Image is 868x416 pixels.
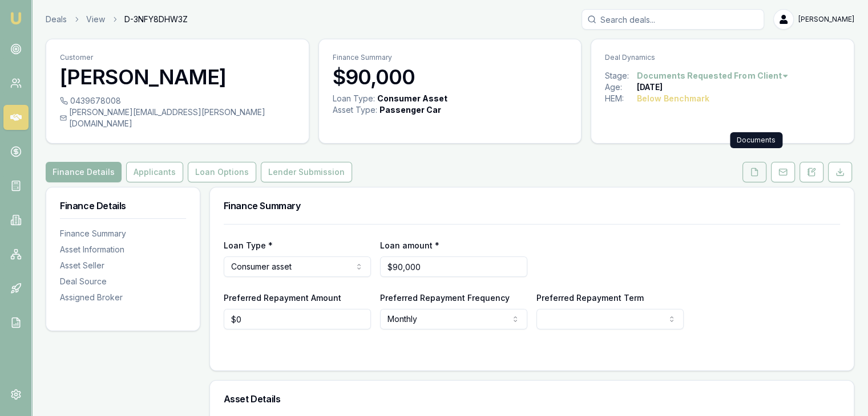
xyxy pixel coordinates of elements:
[259,162,354,182] a: Lender Submission
[730,132,782,148] div: Documents
[124,162,185,182] a: Applicants
[60,53,295,62] p: Customer
[60,107,295,129] div: [PERSON_NAME][EMAIL_ADDRESS][PERSON_NAME][DOMAIN_NAME]
[261,162,352,182] button: Lender Submission
[637,93,709,104] div: Below Benchmark
[333,93,375,104] div: Loan Type:
[637,81,663,93] div: [DATE]
[46,14,188,25] nav: breadcrumb
[380,293,510,303] label: Preferred Repayment Frequency
[224,201,840,210] h3: Finance Summary
[380,104,441,116] div: Passenger Car
[126,162,183,182] button: Applicants
[333,53,568,62] p: Finance Summary
[380,256,527,277] input: $
[333,66,568,88] h3: $90,000
[605,70,637,81] div: Stage:
[333,104,377,116] div: Asset Type :
[46,162,122,182] button: Finance Details
[46,14,67,25] a: Deals
[124,14,188,25] span: D-3NFY8DHW3Z
[377,93,447,104] div: Consumer Asset
[224,293,341,303] label: Preferred Repayment Amount
[86,14,105,25] a: View
[188,162,256,182] button: Loan Options
[60,66,295,88] h3: [PERSON_NAME]
[605,81,637,93] div: Age:
[605,53,840,62] p: Deal Dynamics
[605,93,637,104] div: HEM:
[60,244,186,255] div: Asset Information
[46,162,124,182] a: Finance Details
[380,240,439,250] label: Loan amount *
[798,15,854,24] span: [PERSON_NAME]
[60,228,186,239] div: Finance Summary
[60,276,186,287] div: Deal Source
[60,95,295,107] div: 0439678008
[9,11,23,25] img: emu-icon-u.png
[224,309,371,329] input: $
[224,394,840,403] h3: Asset Details
[60,292,186,303] div: Assigned Broker
[224,240,273,250] label: Loan Type *
[60,201,186,210] h3: Finance Details
[582,9,764,30] input: Search deals
[60,260,186,271] div: Asset Seller
[637,70,789,81] button: Documents Requested From Client
[536,293,644,303] label: Preferred Repayment Term
[185,162,259,182] a: Loan Options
